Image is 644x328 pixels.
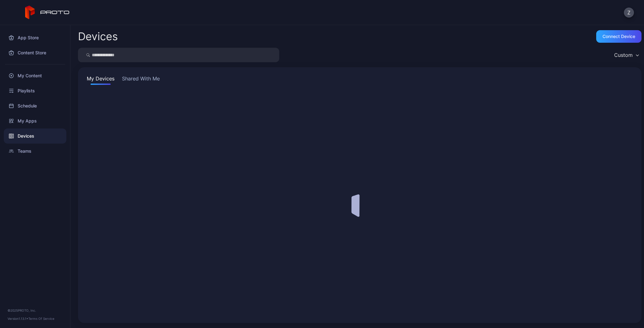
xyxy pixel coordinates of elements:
[611,48,641,62] button: Custom
[4,113,66,128] a: My Apps
[28,317,54,320] a: Terms Of Service
[624,8,634,18] button: Z
[614,52,633,58] div: Custom
[596,30,641,43] button: Connect device
[4,98,66,113] a: Schedule
[121,75,161,85] button: Shared With Me
[4,68,66,83] a: My Content
[4,144,66,159] a: Teams
[602,34,635,39] div: Connect device
[4,45,66,60] a: Content Store
[8,317,28,320] span: Version 1.13.1 •
[78,31,118,42] h2: Devices
[8,308,63,313] div: © 2025 PROTO, Inc.
[86,75,116,85] button: My Devices
[4,83,66,98] a: Playlists
[4,30,66,45] a: App Store
[4,128,66,144] a: Devices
